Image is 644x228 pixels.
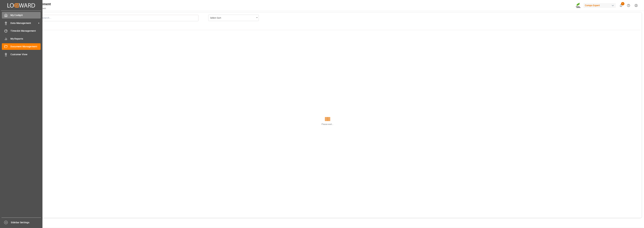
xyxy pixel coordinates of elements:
span: Customer View [11,53,41,56]
button: open menu [208,15,259,21]
input: Type to search... [34,16,198,20]
a: Timeslot Management [2,28,41,34]
span: My Cockpit [11,13,41,17]
span: Document Management [11,45,41,48]
a: My Cockpit [2,12,41,19]
div: Please wait... [322,123,334,126]
a: Document Management [2,43,41,50]
div: Select Sort [210,15,255,20]
button: show 1 new notifications [617,2,625,9]
span: Sidebar Settings [11,221,41,224]
div: Compo Expert [584,3,616,8]
span: Timeslot Management [11,29,41,33]
span: My Reports [11,37,41,41]
button: Help Center [625,2,632,9]
span: 1 [621,2,624,5]
a: Customer View [2,51,41,58]
span: Data Management [11,21,37,25]
img: Screenshot%202023-09-29%20at%2010.02.21.png_1712312052.png [576,3,581,8]
a: My Reports [2,35,41,42]
button: Compo Expert [584,2,617,9]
